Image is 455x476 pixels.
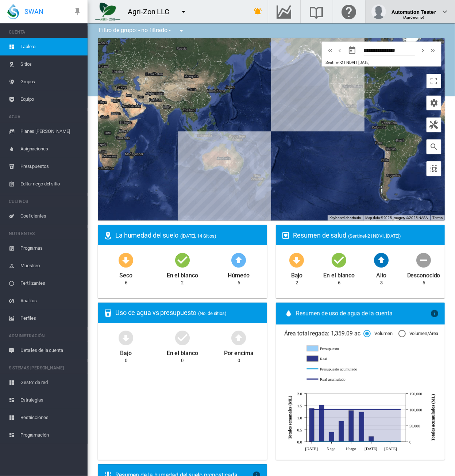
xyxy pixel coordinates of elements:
md-icon: icon-arrow-down-bold-circle [117,251,135,269]
md-icon: icon-minus-circle [415,251,432,269]
tspan: 100,000 [409,408,423,412]
tspan: 19 ago [346,446,356,451]
span: Sitios [20,55,82,73]
g: Presupuesto [306,345,365,352]
div: En el blanco [167,269,198,280]
div: Desconocido [407,269,440,280]
md-icon: icon-checkbox-marked-circle [174,251,191,269]
md-icon: Buscar en la base de conocimientos [308,7,325,16]
span: Grupos [20,73,82,91]
md-radio-button: Volumen/Área [398,330,439,337]
circle: Real acumulado 22 jul 100,560.22 [310,408,313,411]
div: Bajo [120,346,132,357]
md-icon: icon-arrow-down-bold-circle [288,251,305,269]
span: Presupuestos [20,158,82,175]
md-icon: icon-chevron-right [419,46,427,55]
div: Filtro de grupo: - no filtrado - [93,23,191,38]
button: icon-menu-down [174,23,189,38]
img: Google [100,211,124,220]
circle: Presupuesto acumulado 29 jul 20 [320,440,323,443]
div: Húmedo [228,269,250,280]
circle: Real acumulado 12 ago 100,563.02 [340,408,343,411]
g: Real acumulado [306,376,365,383]
div: Automation Tester [392,5,436,13]
circle: Real acumulado 9 sept 100,565.8 [379,408,382,411]
span: Analitos [20,292,82,310]
span: AGUA [9,111,82,123]
div: 6 [338,280,340,286]
g: Presupuesto acumulado [306,366,365,372]
span: Resumen de uso de agua de la cuenta [296,310,431,318]
md-radio-button: Volumen [363,330,392,337]
div: En el blanco [167,346,198,357]
md-icon: icon-arrow-up-bold-circle [230,329,247,346]
span: Gestor de red [20,374,82,391]
span: Restricciones [20,409,82,426]
md-icon: icon-heart-box-outline [282,231,290,240]
img: profile.jpg [371,4,386,19]
div: Por encima [224,346,254,357]
tspan: 1.5 [297,404,302,408]
circle: Presupuesto acumulado 26 ago 20 [360,440,363,443]
div: Alto [376,269,387,280]
tspan: 150,000 [409,392,423,396]
md-icon: icon-bell-ring [254,7,263,16]
div: Bajo [291,269,303,280]
md-icon: icon-map-marker-radius [104,231,112,240]
div: Agri-Zon LLC [128,7,176,17]
div: En el blanco [323,269,355,280]
span: Tablero [20,38,82,55]
button: icon-bell-ring [251,4,266,19]
circle: Real acumulado 23 sept 100,565.81 [399,408,402,411]
div: 0 [181,357,184,364]
span: CULTIVOS [9,196,82,207]
md-icon: icon-chevron-double-right [429,46,437,55]
md-icon: icon-arrow-down-bold-circle [117,329,135,346]
circle: Real acumulado 19 ago 100,564.33 [350,408,352,411]
circle: Presupuesto acumulado 23 sept 20 [399,440,402,443]
div: Resumen de salud [293,231,439,240]
div: 0 [238,357,240,364]
g: Real 22 jul 1.4 [309,408,314,442]
tspan: [DATE] [305,446,318,451]
div: La humedad del suelo [115,231,261,240]
button: icon-magnify [427,139,441,154]
md-icon: icon-select-all [429,164,438,173]
span: | [DATE] [356,60,369,65]
tspan: 0 [409,440,412,444]
span: Estrategias [20,391,82,409]
md-icon: icon-cog [429,99,438,107]
span: SISTEMAS [PERSON_NAME] [9,362,82,374]
span: Map data ©2025 Imagery ©2025 NASA [365,216,428,220]
button: Toggle fullscreen view [427,74,441,88]
button: icon-chevron-double-right [428,46,437,55]
md-icon: icon-menu-down [177,26,186,35]
md-icon: icon-cup-water [104,309,112,318]
md-icon: Ir al Centro de Datos [275,7,293,16]
button: icon-select-all [427,161,441,176]
span: ADMINISTRACIÓN [9,330,82,342]
div: 5 [423,280,425,286]
g: Real [306,356,365,362]
circle: Real acumulado 5 ago 100,562.16 [330,408,333,411]
tspan: Totales acumulados (ML) [431,394,436,441]
tspan: 0.5 [297,428,302,432]
button: icon-cog [427,96,441,110]
circle: Presupuesto acumulado 16 sept 20 [389,440,392,443]
span: Detalles de la cuenta [20,342,82,359]
span: NUTRIENTES [9,228,82,239]
button: icon-chevron-right [419,46,428,55]
span: (No. de sitios) [198,311,227,316]
span: Fertilizantes [20,275,82,292]
span: (Agrónomo) [403,15,424,19]
div: 2 [296,280,298,286]
span: Editar riego del sitio [20,175,82,193]
img: SWAN-Landscape-Logo-Colour-drop.png [7,4,19,19]
circle: Presupuesto acumulado 22 jul 20 [310,440,313,443]
img: 7FicoSLW9yRjj7F2+0uvjPufP+ga39vogPu+G1+wvBtcm3fNv859aGr42DJ5pXiEAAAAAAAAAAAAAAAAAAAAAAAAAAAAAAAAA... [95,3,120,21]
div: 6 [238,280,240,286]
span: CUENTA [9,26,82,38]
circle: Presupuesto acumulado 2 sept 20 [370,440,373,443]
circle: Presupuesto acumulado 5 ago 20 [330,440,333,443]
span: Asignaciones [20,140,82,158]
